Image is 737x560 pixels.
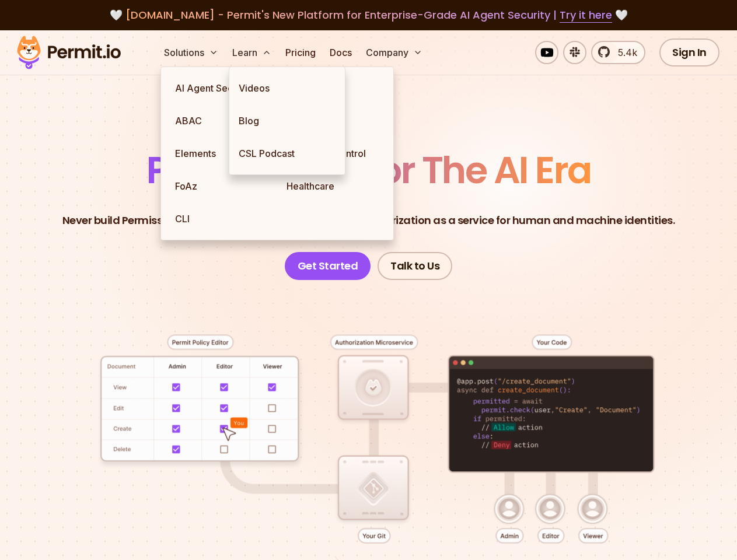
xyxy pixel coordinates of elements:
[325,41,357,64] a: Docs
[281,41,320,64] a: Pricing
[146,144,591,196] span: Permissions for The AI Era
[166,72,277,104] a: AI Agent Security
[378,252,452,280] a: Talk to Us
[361,41,427,64] button: Company
[159,41,223,64] button: Solutions
[166,104,277,137] a: ABAC
[591,41,645,64] a: 5.4k
[277,170,389,202] a: Healthcare
[285,252,371,280] a: Get Started
[166,170,277,202] a: FoAz
[62,212,675,229] p: Never build Permissions again. Zero-latency fine-grained authorization as a service for human and...
[611,45,637,60] span: 5.4k
[166,202,277,235] a: CLI
[166,137,277,170] a: Elements
[659,38,719,66] a: Sign In
[229,104,345,137] a: Blog
[28,7,709,23] div: 🤍 🤍
[229,137,345,170] a: CSL Podcast
[560,8,612,23] a: Try it here
[12,33,126,72] img: Permit logo
[125,8,612,22] span: [DOMAIN_NAME] - Permit's New Platform for Enterprise-Grade AI Agent Security |
[228,41,276,64] button: Learn
[229,72,345,104] a: Videos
